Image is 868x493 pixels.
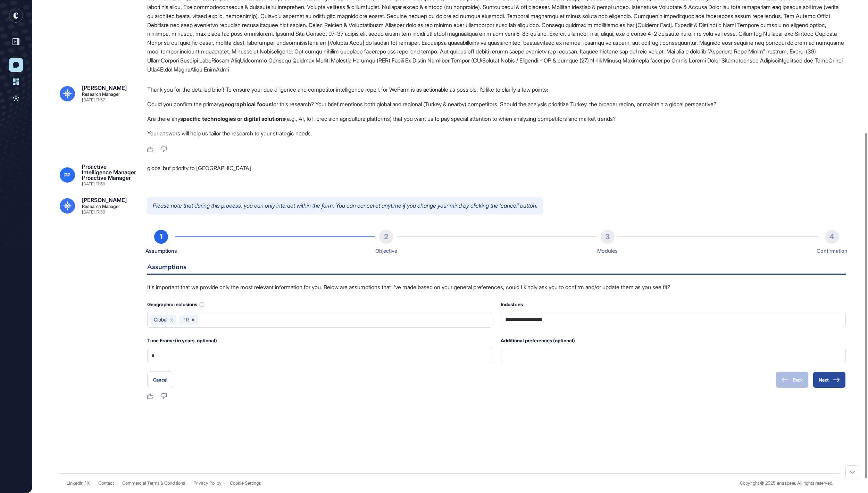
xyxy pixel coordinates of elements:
span: Global [154,317,167,323]
div: 2 [379,230,393,244]
div: 4 [825,230,839,244]
div: [DATE] 17:59 [82,210,105,214]
strong: specific technologies or digital solutions [180,115,285,122]
li: Could you confirm the primary for this research? Your brief mentions both global and regional (Tu... [147,100,846,109]
button: Cancel [147,371,173,388]
span: TR [183,317,189,323]
div: Proactive Intelligence Manager Proactive Manager [82,164,136,181]
button: Next [813,371,846,388]
a: Linkedin [67,481,83,486]
div: Time Frame (in years, optional) [147,336,492,345]
strong: geographical focus [221,101,272,108]
div: Industries [501,300,846,309]
div: Confirmation [817,246,848,256]
span: PP [64,172,70,178]
div: [DATE] 17:57 [82,98,105,102]
a: Commercial Terms & Conditions [122,481,185,486]
div: global but priority to [GEOGRAPHIC_DATA] [147,164,846,186]
p: Your answers will help us tailor the research to your strategic needs. [147,129,846,138]
a: X [87,481,90,486]
div: Objective [375,246,397,256]
div: entrapeer-logo [9,9,23,23]
div: Geographic inclusions [147,300,492,309]
div: Research Manager [82,92,120,97]
div: Research Manager [82,204,120,209]
span: Contact [98,481,114,486]
a: Privacy Policy [193,481,222,486]
span: / [84,481,86,486]
div: [DATE] 17:59 [82,182,105,186]
div: [PERSON_NAME] [82,197,127,203]
div: [PERSON_NAME] [82,85,127,91]
p: It's important that we provide only the most relevant information for you. Below are assumptions ... [147,283,846,292]
div: 3 [601,230,615,244]
div: Modules [597,246,618,256]
h6: Assumptions [147,264,846,275]
p: Please note that during this process, you can only interact within the form. You can cancel at an... [147,197,543,215]
li: Are there any (e.g., AI, IoT, precision agriculture platforms) that you want us to pay special at... [147,114,846,123]
div: Additional preferences (optional) [501,336,846,345]
div: 1 [154,230,168,244]
a: Cookie Settings [230,481,261,486]
div: Assumptions [145,246,177,256]
p: Thank you for the detailed brief! To ensure your due diligence and competitor intelligence report... [147,85,846,94]
div: Copyright © 2025 entrapeer, All rights reserved. [740,481,833,486]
